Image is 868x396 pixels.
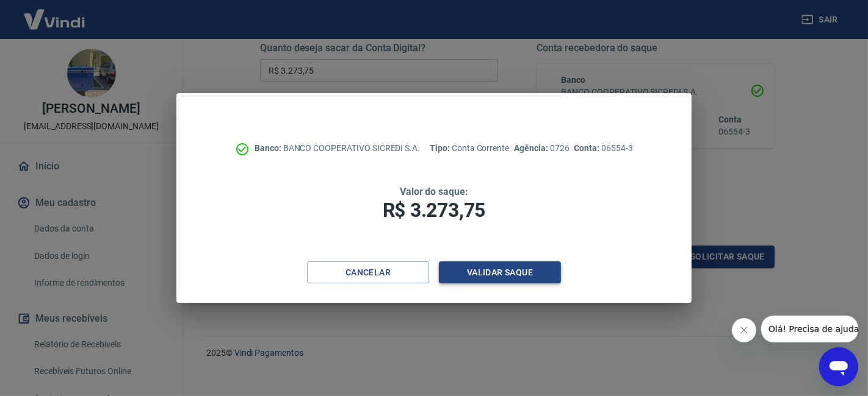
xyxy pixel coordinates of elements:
[514,142,569,155] p: 0726
[430,143,452,153] span: Tipo:
[574,143,602,153] span: Conta:
[514,143,550,153] span: Agência:
[400,186,468,197] span: Valor do saque:
[255,142,420,155] p: BANCO COOPERATIVO SICREDI S.A.
[383,199,485,222] span: R$ 3.273,75
[430,142,509,155] p: Conta Corrente
[761,316,858,342] iframe: Mensagem da empresa
[307,261,429,284] button: Cancelar
[439,261,561,284] button: Validar saque
[255,143,283,153] span: Banco:
[732,318,756,342] iframe: Fechar mensagem
[574,142,633,155] p: 06554-3
[7,9,103,18] span: Olá! Precisa de ajuda?
[819,347,858,386] iframe: Botão para abrir a janela de mensagens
